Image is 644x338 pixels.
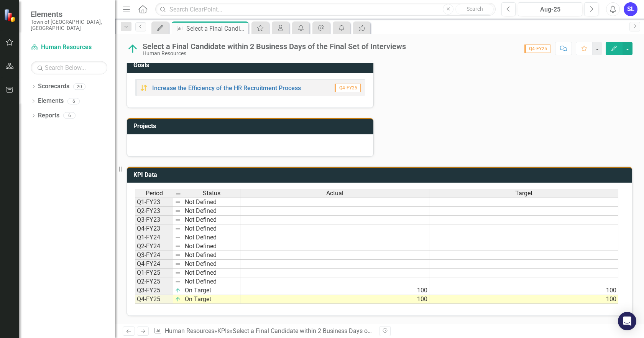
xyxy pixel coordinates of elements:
div: Human Resources [143,51,406,56]
img: 8DAGhfEEPCf229AAAAAElFTkSuQmCC [175,234,181,241]
button: Aug-25 [518,2,582,16]
img: 8DAGhfEEPCf229AAAAAElFTkSuQmCC [175,270,181,276]
div: Select a Final Candidate within 2 Business Days of the Final Set of Interviews [186,24,246,33]
a: Increase the Efficiency of the HR Recruitment Process [152,84,301,92]
h3: KPI Data [133,171,628,178]
div: Select a Final Candidate within 2 Business Days of the Final Set of Interviews [233,327,441,335]
img: 8DAGhfEEPCf229AAAAAElFTkSuQmCC [175,243,181,249]
img: ClearPoint Strategy [4,9,17,22]
td: Q4-FY25 [135,295,173,304]
span: Search [467,6,483,12]
a: Human Resources [165,327,214,335]
img: v3YYN6tj8cIIQQQgghhBBCF9k3ng1qE9ojsbYAAAAASUVORK5CYII= [175,296,181,302]
td: Not Defined [183,224,240,233]
td: Not Defined [183,269,240,277]
td: 100 [240,286,429,295]
div: 6 [63,112,76,119]
td: 100 [240,295,429,304]
td: Q2-FY23 [135,207,173,216]
span: Period [146,190,163,197]
div: » » [154,327,374,336]
div: Aug-25 [521,5,580,14]
img: 8DAGhfEEPCf229AAAAAElFTkSuQmCC [175,226,181,232]
td: Not Defined [183,207,240,216]
img: 8DAGhfEEPCf229AAAAAElFTkSuQmCC [175,199,181,205]
div: Select a Final Candidate within 2 Business Days of the Final Set of Interviews [143,42,406,51]
td: Q3-FY24 [135,251,173,260]
span: Elements [31,10,107,19]
div: Open Intercom Messenger [618,312,636,330]
span: Status [203,190,220,197]
td: Q1-FY23 [135,198,173,207]
input: Search Below... [31,61,107,74]
td: Not Defined [183,216,240,224]
td: 100 [429,286,618,295]
a: Elements [38,97,64,106]
img: v3YYN6tj8cIIQQQgghhBBCF9k3ng1qE9ojsbYAAAAASUVORK5CYII= [175,287,181,293]
td: Q1-FY25 [135,269,173,277]
a: KPIs [217,327,230,335]
span: Q4-FY25 [524,45,550,53]
td: Not Defined [183,198,240,207]
td: Q2-FY24 [135,242,173,251]
small: Town of [GEOGRAPHIC_DATA], [GEOGRAPHIC_DATA] [31,19,107,31]
div: 20 [73,83,85,90]
td: Q4-FY24 [135,260,173,269]
td: Not Defined [183,251,240,260]
td: Q2-FY25 [135,277,173,286]
td: Not Defined [183,260,240,269]
img: 8DAGhfEEPCf229AAAAAElFTkSuQmCC [175,261,181,267]
img: 8DAGhfEEPCf229AAAAAElFTkSuQmCC [175,279,181,285]
h3: Goals [133,62,370,69]
td: Not Defined [183,242,240,251]
span: Q4-FY25 [335,84,361,92]
td: On Target [183,286,240,295]
img: 8DAGhfEEPCf229AAAAAElFTkSuQmCC [175,208,181,214]
a: Human Resources [31,43,107,52]
td: On Target [183,295,240,304]
img: 8DAGhfEEPCf229AAAAAElFTkSuQmCC [175,217,181,223]
div: 6 [67,98,80,104]
td: Not Defined [183,277,240,286]
a: Scorecards [38,82,69,91]
h3: Projects [133,123,370,130]
span: Actual [326,190,343,197]
input: Search ClearPoint... [155,3,496,16]
td: Not Defined [183,233,240,242]
img: Caution [139,83,148,92]
td: 100 [429,295,618,304]
td: Q4-FY23 [135,224,173,233]
img: On Target [127,43,139,55]
button: Search [455,4,494,15]
td: Q3-FY25 [135,286,173,295]
button: SL [624,2,637,16]
span: Target [515,190,532,197]
td: Q1-FY24 [135,233,173,242]
img: 8DAGhfEEPCf229AAAAAElFTkSuQmCC [175,252,181,258]
a: Reports [38,111,59,120]
img: 8DAGhfEEPCf229AAAAAElFTkSuQmCC [175,191,181,197]
td: Q3-FY23 [135,216,173,224]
